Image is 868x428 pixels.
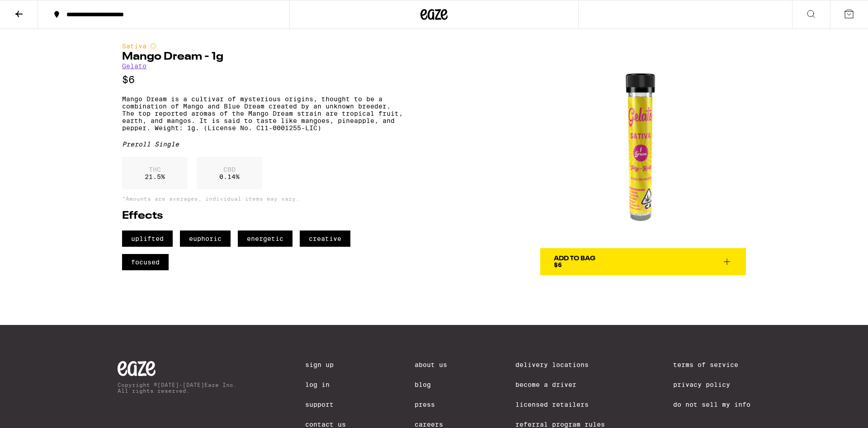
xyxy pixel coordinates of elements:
a: Press [415,401,447,408]
p: THC [145,166,165,173]
span: $6 [554,261,562,268]
p: *Amounts are averages, individual items may vary. [122,196,403,202]
p: $6 [122,74,403,85]
a: Do Not Sell My Info [673,401,750,408]
span: creative [300,230,350,247]
a: Sign Up [305,361,346,368]
span: uplifted [122,230,173,247]
h1: Mango Dream - 1g [122,52,403,62]
img: Gelato - Mango Dream - 1g [540,42,746,248]
a: About Us [415,361,447,368]
a: Blog [415,381,447,388]
img: sativaColor.svg [150,42,157,50]
span: energetic [238,230,292,247]
a: Delivery Locations [515,361,605,368]
div: Preroll Single [122,141,403,148]
a: Referral Program Rules [515,421,605,428]
a: Terms of Service [673,361,750,368]
div: Sativa [122,42,403,50]
a: Gelato [122,62,146,70]
div: 21.5 % [122,157,188,189]
a: Become a Driver [515,381,605,388]
h2: Effects [122,211,403,221]
p: Copyright © [DATE]-[DATE] Eaze Inc. All rights reserved. [118,382,237,394]
p: CBD [219,166,240,173]
a: Log In [305,381,346,388]
span: euphoric [180,230,231,247]
a: Support [305,401,346,408]
a: Licensed Retailers [515,401,605,408]
button: Add To Bag$6 [540,248,746,275]
div: Add To Bag [554,255,595,262]
span: focused [122,254,169,270]
div: 0.14 % [197,157,262,189]
a: Privacy Policy [673,381,750,388]
p: Mango Dream is a cultivar of mysterious origins, thought to be a combination of Mango and Blue Dr... [122,95,403,132]
a: Contact Us [305,421,346,428]
a: Careers [415,421,447,428]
